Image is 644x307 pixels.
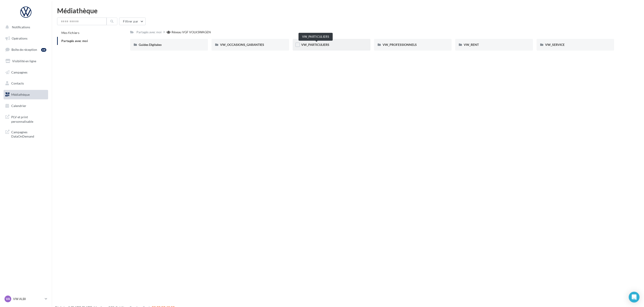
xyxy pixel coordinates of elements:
[41,48,46,52] div: 48
[3,56,49,66] a: Visibilité en ligne
[4,295,48,303] a: VA VW ALBI
[11,114,46,124] span: PLV et print personnalisable
[13,297,43,301] p: VW ALBI
[3,68,49,77] a: Campagnes
[119,18,146,25] button: Filtrer par
[12,25,30,29] span: Notifications
[220,43,264,47] span: VW_OCCASIONS_GARANTIES
[136,30,162,34] div: Partagés avec moi
[11,93,30,96] span: Médiathèque
[545,43,565,47] span: VW_SERVICE
[464,43,479,47] span: VW_RENT
[3,101,49,111] a: Calendrier
[11,81,24,85] span: Contacts
[11,70,27,74] span: Campagnes
[11,129,46,139] span: Campagnes DataOnDemand
[61,39,88,43] span: Partagés avec moi
[3,45,49,54] a: Boîte de réception48
[3,79,49,88] a: Contacts
[301,43,329,47] span: VW_PARTICULIERS
[3,22,47,32] button: Notifications
[3,90,49,99] a: Médiathèque
[172,30,211,34] div: Réseau VGF VOLKSWAGEN
[3,34,49,43] a: Opérations
[299,33,333,41] div: VW_PARTICULIERS
[61,31,79,35] span: Mes fichiers
[12,59,36,63] span: Visibilité en ligne
[11,104,26,108] span: Calendrier
[3,127,49,140] a: Campagnes DataOnDemand
[12,36,27,40] span: Opérations
[139,43,162,47] span: Guides Digitaleo
[6,297,10,301] span: VA
[629,292,640,303] div: Open Intercom Messenger
[3,112,49,125] a: PLV et print personnalisable
[11,48,37,51] span: Boîte de réception
[383,43,417,47] span: VW_PROFESSIONNELS
[57,7,639,14] div: Médiathèque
